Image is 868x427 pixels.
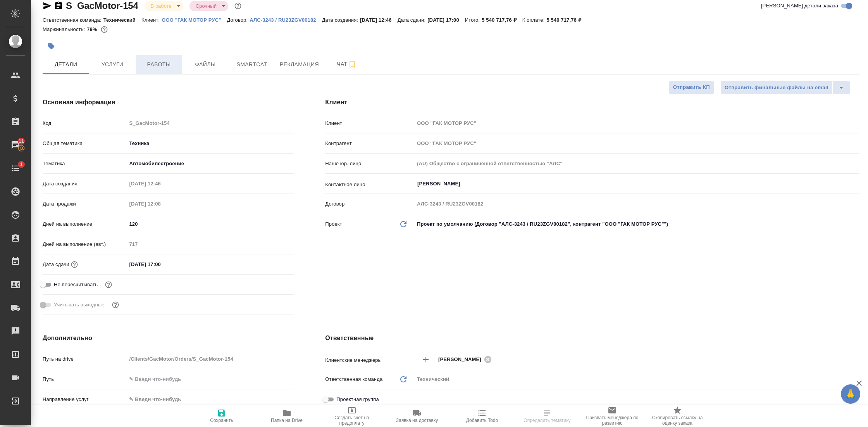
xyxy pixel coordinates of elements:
[43,200,126,208] p: Дата продажи
[761,2,838,10] span: [PERSON_NAME] детали заказа
[398,17,427,23] p: Дата сдачи:
[54,301,105,309] span: Учитывать выходные
[126,198,194,209] input: Пустое поле
[254,405,319,427] button: Папка на Drive
[250,17,322,23] p: АЛС-3243 / RU23ZGV00182
[322,17,360,23] p: Дата создания:
[43,355,126,363] p: Путь на drive
[103,17,141,23] p: Технический
[844,386,857,402] span: 🙏
[233,1,243,11] button: Доп статусы указывают на важность/срочность заказа
[325,220,342,228] p: Проект
[319,405,384,427] button: Создать счет на предоплату
[233,60,270,69] span: Smartcat
[141,17,162,23] p: Клиент:
[2,135,29,155] a: 11
[396,418,438,423] span: Заявка на доставку
[414,138,859,149] input: Пустое поле
[384,405,449,427] button: Заявка на доставку
[129,396,285,403] div: ✎ Введи что-нибудь
[328,59,365,69] span: Чат
[43,160,126,168] p: Тематика
[280,60,319,69] span: Рекламация
[417,350,435,369] button: Добавить менеджера
[325,98,859,107] h4: Клиент
[325,356,414,364] p: Клиентские менеджеры
[140,60,177,69] span: Работы
[645,405,710,427] button: Скопировать ссылку на оценку заказа
[99,24,109,35] button: 951088.56 RUB;
[43,334,294,343] h4: Дополнительно
[348,60,357,69] svg: Подписаться
[414,218,859,231] div: Проект по умолчанию (Договор "АЛС-3243 / RU23ZGV00182", контрагент "ООО "ГАК МОТОР РУС"")
[324,415,380,426] span: Создать счет на предоплату
[145,1,183,11] div: В работе
[126,239,294,250] input: Пустое поле
[673,83,710,92] span: Отправить КП
[438,356,486,363] span: [PERSON_NAME]
[126,178,194,189] input: Пустое поле
[449,405,515,427] button: Добавить Todo
[584,415,640,426] span: Призвать менеджера по развитию
[43,38,60,55] button: Добавить тэг
[546,17,587,23] p: 5 540 717,76 ₽
[47,60,84,69] span: Детали
[524,418,570,423] span: Определить тематику
[126,353,294,365] input: Пустое поле
[427,17,465,23] p: [DATE] 17:00
[466,418,498,423] span: Добавить Todo
[515,405,580,427] button: Определить тематику
[649,415,705,426] span: Скопировать ссылку на оценку заказа
[126,218,294,230] input: ✎ Введи что-нибудь
[110,300,121,310] button: Выбери, если сб и вс нужно считать рабочими днями для выполнения заказа.
[193,3,219,9] button: Срочный
[94,60,131,69] span: Услуги
[360,17,398,23] p: [DATE] 12:46
[414,198,859,209] input: Пустое поле
[580,405,645,427] button: Призвать менеджера по развитию
[43,375,126,383] p: Путь
[43,1,52,10] button: Скопировать ссылку для ЯМессенджера
[720,81,850,95] div: split button
[126,157,294,170] div: Автомобилестроение
[187,60,224,69] span: Файлы
[522,17,547,23] p: К оплате:
[126,393,294,406] div: ✎ Введи что-нибудь
[325,200,414,208] p: Договор
[14,137,29,145] span: 11
[841,384,860,404] button: 🙏
[189,405,254,427] button: Сохранить
[336,396,379,403] span: Проектная группа
[855,183,857,185] button: Open
[2,159,29,178] a: 1
[325,140,414,147] p: Контрагент
[227,17,250,23] p: Договор:
[126,373,294,385] input: ✎ Введи что-нибудь
[725,83,828,92] span: Отправить финальные файлы на email
[54,281,98,289] span: Не пересчитывать
[87,26,99,32] p: 79%
[126,118,294,129] input: Пустое поле
[162,17,227,23] p: ООО "ГАК МОТОР РУС"
[43,180,126,188] p: Дата создания
[54,1,63,10] button: Скопировать ссылку
[438,354,494,364] div: [PERSON_NAME]
[271,418,303,423] span: Папка на Drive
[720,81,833,95] button: Отправить финальные файлы на email
[15,161,27,168] span: 1
[126,259,194,270] input: ✎ Введи что-нибудь
[43,119,126,127] p: Код
[325,375,382,383] p: Ответственная команда
[465,17,482,23] p: Итого:
[148,3,174,9] button: В работе
[325,181,414,188] p: Контактное лицо
[126,137,294,150] div: Техника
[325,334,859,343] h4: Ответственные
[414,373,859,386] div: Технический
[69,259,79,270] button: Если добавить услуги и заполнить их объемом, то дата рассчитается автоматически
[414,118,859,129] input: Пустое поле
[669,81,714,94] button: Отправить КП
[855,359,857,360] button: Open
[250,16,322,23] a: АЛС-3243 / RU23ZGV00182
[414,158,859,169] input: Пустое поле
